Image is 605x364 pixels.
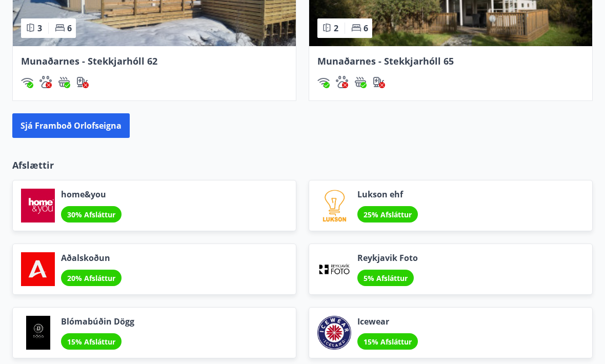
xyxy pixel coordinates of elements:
div: Heitur pottur [58,76,70,88]
span: Munaðarnes - Stekkjarhóll 62 [21,55,157,67]
div: Þráðlaust net [317,76,330,88]
div: Hleðslustöð fyrir rafbíla [373,76,385,88]
img: pxcaIm5dSOV3FS4whs1soiYWTwFQvksT25a9J10C.svg [336,76,348,88]
span: 3 [37,23,42,34]
span: 15% Afsláttur [67,337,115,347]
img: nH7E6Gw2rvWFb8XaSdRp44dhkQaj4PJkOoRYItBQ.svg [373,76,385,88]
div: Gæludýr [39,76,52,88]
img: h89QDIuHlAdpqTriuIvuEWkTH976fOgBEOOeu1mi.svg [354,76,367,88]
span: home&you [61,189,122,200]
span: 30% Afsláttur [67,210,115,219]
span: 15% Afsláttur [364,337,412,347]
span: 6 [364,23,368,34]
span: Reykjavik Foto [357,252,418,264]
img: HJRyFFsYp6qjeUYhR4dAD8CaCEsnIFYZ05miwXoh.svg [317,76,330,88]
div: Hleðslustöð fyrir rafbíla [76,76,89,88]
img: h89QDIuHlAdpqTriuIvuEWkTH976fOgBEOOeu1mi.svg [58,76,70,88]
span: 2 [334,23,338,34]
span: 20% Afsláttur [67,273,115,283]
span: 6 [67,23,72,34]
span: 25% Afsláttur [364,210,412,219]
p: Afslættir [12,158,593,172]
span: Aðalskoðun [61,252,122,264]
span: Blómabúðin Dögg [61,316,134,327]
span: Lukson ehf [357,189,418,200]
span: Munaðarnes - Stekkjarhóll 65 [317,55,454,67]
div: Heitur pottur [354,76,367,88]
img: HJRyFFsYp6qjeUYhR4dAD8CaCEsnIFYZ05miwXoh.svg [21,76,33,88]
img: pxcaIm5dSOV3FS4whs1soiYWTwFQvksT25a9J10C.svg [39,76,52,88]
span: 5% Afsláttur [364,273,408,283]
div: Gæludýr [336,76,348,88]
span: Icewear [357,316,418,327]
button: Sjá framboð orlofseigna [12,113,130,138]
img: nH7E6Gw2rvWFb8XaSdRp44dhkQaj4PJkOoRYItBQ.svg [76,76,89,88]
div: Þráðlaust net [21,76,33,88]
